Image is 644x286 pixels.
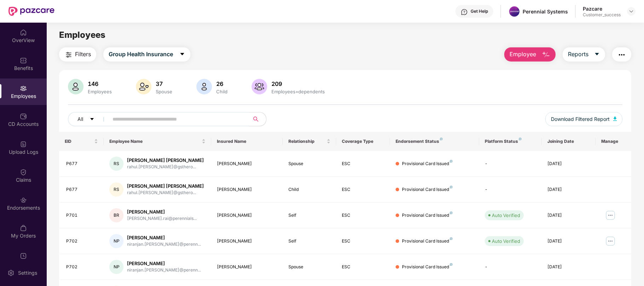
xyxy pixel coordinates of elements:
div: RS [109,157,123,171]
div: ESC [342,160,384,167]
div: Self [288,238,331,245]
img: svg+xml;base64,PHN2ZyBpZD0iRW1wbG95ZWVzIiB4bWxucz0iaHR0cDovL3d3dy53My5vcmcvMjAwMC9zdmciIHdpZHRoPS... [20,85,27,92]
div: 146 [86,80,113,87]
div: rahul.[PERSON_NAME]@gsthero... [127,164,204,170]
div: Provisional Card Issued [402,186,453,193]
span: caret-down [90,117,94,122]
div: Settings [16,269,39,276]
div: [PERSON_NAME].rai@perennials... [127,215,197,222]
img: manageButton [605,235,616,247]
div: Auto Verified [492,238,520,245]
button: Reportscaret-down [563,47,605,62]
div: [DATE] [547,160,590,167]
div: P677 [66,186,98,193]
button: Download Filtered Report [545,112,622,126]
th: Relationship [283,132,337,151]
span: EID [65,139,93,144]
div: rahul.[PERSON_NAME]@gsthero... [127,189,204,196]
td: - [479,151,542,177]
img: svg+xml;base64,PHN2ZyBpZD0iSG9tZSIgeG1sbnM9Imh0dHA6Ly93d3cudzMub3JnLzIwMDAvc3ZnIiB3aWR0aD0iMjAiIG... [20,29,27,36]
span: All [77,115,83,123]
div: P702 [66,238,98,245]
span: Reports [568,50,588,59]
img: svg+xml;base64,PHN2ZyB4bWxucz0iaHR0cDovL3d3dy53My5vcmcvMjAwMC9zdmciIHdpZHRoPSI4IiBoZWlnaHQ9IjgiIH... [450,160,453,163]
img: svg+xml;base64,PHN2ZyB4bWxucz0iaHR0cDovL3d3dy53My5vcmcvMjAwMC9zdmciIHhtbG5zOnhsaW5rPSJodHRwOi8vd3... [68,79,84,94]
img: svg+xml;base64,PHN2ZyBpZD0iQmVuZWZpdHMiIHhtbG5zPSJodHRwOi8vd3d3LnczLm9yZy8yMDAwL3N2ZyIgd2lkdGg9Ij... [20,57,27,64]
div: [PERSON_NAME] [217,212,277,219]
div: niranjan.[PERSON_NAME]@perenn... [127,241,201,248]
img: svg+xml;base64,PHN2ZyBpZD0iSGVscC0zMngzMiIgeG1sbnM9Imh0dHA6Ly93d3cudzMub3JnLzIwMDAvc3ZnIiB3aWR0aD... [461,8,468,16]
img: svg+xml;base64,PHN2ZyBpZD0iTXlfT3JkZXJzIiBkYXRhLW5hbWU9Ik15IE9yZGVycyIgeG1sbnM9Imh0dHA6Ly93d3cudz... [20,224,27,232]
span: Employee [510,50,536,59]
td: - [479,254,542,280]
div: Perennial Systems [523,8,568,15]
div: [PERSON_NAME] [127,234,201,241]
img: svg+xml;base64,PHN2ZyB4bWxucz0iaHR0cDovL3d3dy53My5vcmcvMjAwMC9zdmciIHdpZHRoPSI4IiBoZWlnaHQ9IjgiIH... [450,263,453,266]
img: svg+xml;base64,PHN2ZyBpZD0iRHJvcGRvd24tMzJ4MzIiIHhtbG5zPSJodHRwOi8vd3d3LnczLm9yZy8yMDAwL3N2ZyIgd2... [628,8,634,14]
div: Child [215,89,229,94]
button: Allcaret-down [68,112,111,126]
div: [PERSON_NAME] [127,260,201,267]
div: Spouse [288,264,331,270]
div: Child [288,186,331,193]
div: NP [109,234,123,248]
img: svg+xml;base64,PHN2ZyB4bWxucz0iaHR0cDovL3d3dy53My5vcmcvMjAwMC9zdmciIHdpZHRoPSI4IiBoZWlnaHQ9IjgiIH... [450,186,453,188]
img: svg+xml;base64,PHN2ZyB4bWxucz0iaHR0cDovL3d3dy53My5vcmcvMjAwMC9zdmciIHdpZHRoPSI4IiBoZWlnaHQ9IjgiIH... [450,211,453,214]
div: [PERSON_NAME] [217,238,277,245]
img: svg+xml;base64,PHN2ZyB4bWxucz0iaHR0cDovL3d3dy53My5vcmcvMjAwMC9zdmciIHhtbG5zOnhsaW5rPSJodHRwOi8vd3... [613,117,617,121]
img: svg+xml;base64,PHN2ZyB4bWxucz0iaHR0cDovL3d3dy53My5vcmcvMjAwMC9zdmciIHdpZHRoPSI4IiBoZWlnaHQ9IjgiIH... [440,138,443,140]
th: Manage [596,132,631,151]
img: svg+xml;base64,PHN2ZyB4bWxucz0iaHR0cDovL3d3dy53My5vcmcvMjAwMC9zdmciIHdpZHRoPSIyNCIgaGVpZ2h0PSIyNC... [617,51,626,59]
th: EID [59,132,104,151]
img: svg+xml;base64,PHN2ZyB4bWxucz0iaHR0cDovL3d3dy53My5vcmcvMjAwMC9zdmciIHdpZHRoPSI4IiBoZWlnaHQ9IjgiIH... [519,138,522,140]
div: [PERSON_NAME] [127,209,197,215]
span: search [249,116,263,122]
button: Filters [59,47,96,62]
div: Customer_success [583,12,621,18]
div: Platform Status [485,139,536,144]
span: Employee Name [109,139,200,144]
span: caret-down [594,51,600,58]
div: P702 [66,264,98,270]
div: ESC [342,212,384,219]
div: [PERSON_NAME] [217,160,277,167]
div: Provisional Card Issued [402,238,453,245]
div: [DATE] [547,186,590,193]
div: [PERSON_NAME] [217,186,277,193]
div: NP [109,260,123,274]
div: P701 [66,212,98,219]
div: [PERSON_NAME] [PERSON_NAME] [127,157,204,164]
div: Provisional Card Issued [402,160,453,167]
div: Provisional Card Issued [402,212,453,219]
div: ESC [342,238,384,245]
img: svg+xml;base64,PHN2ZyB4bWxucz0iaHR0cDovL3d3dy53My5vcmcvMjAwMC9zdmciIHhtbG5zOnhsaW5rPSJodHRwOi8vd3... [252,79,267,94]
div: ESC [342,264,384,270]
button: Group Health Insurancecaret-down [103,47,190,62]
div: [DATE] [547,264,590,270]
th: Coverage Type [336,132,390,151]
img: manageButton [605,210,616,221]
img: whatsapp%20image%202023-09-04%20at%2015.36.01.jpeg [509,6,519,17]
img: New Pazcare Logo [8,7,54,16]
div: Self [288,212,331,219]
div: ESC [342,186,384,193]
div: Auto Verified [492,212,520,219]
span: caret-down [179,51,185,58]
div: P677 [66,160,98,167]
div: Pazcare [583,5,621,12]
th: Joining Date [542,132,596,151]
td: - [479,177,542,203]
div: 37 [154,80,174,87]
div: Spouse [154,89,174,94]
span: Relationship [288,139,326,144]
img: svg+xml;base64,PHN2ZyB4bWxucz0iaHR0cDovL3d3dy53My5vcmcvMjAwMC9zdmciIHhtbG5zOnhsaW5rPSJodHRwOi8vd3... [136,79,151,94]
div: Provisional Card Issued [402,264,453,270]
div: BR [109,208,123,222]
div: Employees [86,89,113,94]
div: [PERSON_NAME] [PERSON_NAME] [127,183,204,189]
div: Spouse [288,160,331,167]
div: [PERSON_NAME] [217,264,277,270]
div: [DATE] [547,238,590,245]
div: Get Help [471,8,488,14]
img: svg+xml;base64,PHN2ZyB4bWxucz0iaHR0cDovL3d3dy53My5vcmcvMjAwMC9zdmciIHhtbG5zOnhsaW5rPSJodHRwOi8vd3... [542,51,550,59]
